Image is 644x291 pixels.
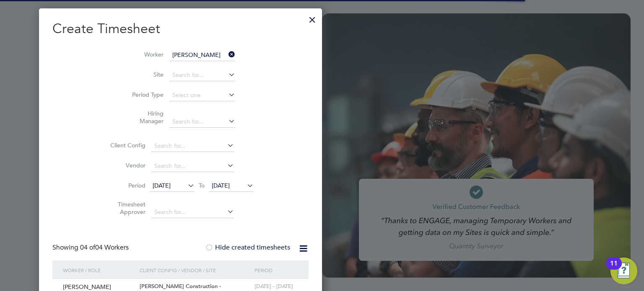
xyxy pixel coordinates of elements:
[169,90,235,101] input: Select one
[151,206,234,218] input: Search for...
[151,140,234,152] input: Search for...
[126,51,164,58] label: Worker
[610,258,637,284] button: Open Resource Center, 11 new notifications
[126,91,164,98] label: Period Type
[52,243,130,252] div: Showing
[153,182,171,189] span: [DATE]
[126,71,164,78] label: Site
[169,70,235,81] input: Search for...
[169,116,235,128] input: Search for...
[108,201,145,216] label: Timesheet Approver
[108,142,145,149] label: Client Config
[254,283,293,290] span: [DATE] - [DATE]
[151,160,234,172] input: Search for...
[80,243,95,252] span: 04 of
[196,180,207,191] span: To
[108,182,145,189] label: Period
[126,110,164,125] label: Hiring Manager
[63,283,111,291] span: [PERSON_NAME]
[52,20,309,38] h2: Create Timesheet
[610,263,618,274] div: 11
[169,49,235,61] input: Search for...
[80,243,129,252] span: 04 Workers
[252,260,300,280] div: Period
[205,243,290,252] label: Hide created timesheets
[108,162,145,169] label: Vendor
[61,260,138,280] div: Worker / Role
[138,260,252,280] div: Client Config / Vendor / Site
[212,182,230,189] span: [DATE]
